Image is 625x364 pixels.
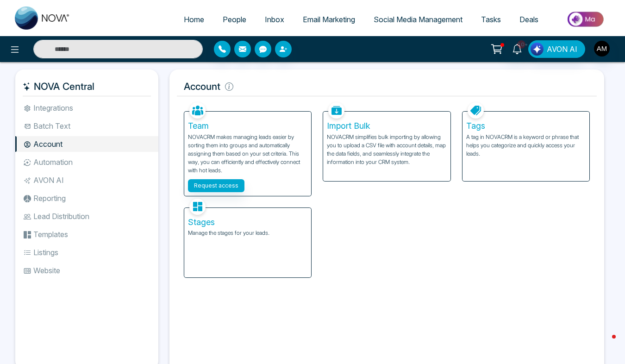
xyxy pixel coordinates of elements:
button: AVON AI [528,40,585,58]
img: Team [189,102,206,119]
img: Import Bulk [328,102,344,119]
p: Manage the stages for your leads. [188,229,307,237]
h5: NOVA Central [23,77,151,96]
h5: Account [177,77,597,96]
h5: Import Bulk [327,121,446,131]
li: Automation [15,154,158,170]
span: Home [184,15,204,24]
a: Inbox [256,11,294,28]
li: Templates [15,226,158,242]
span: Deals [519,15,538,24]
span: AVON AI [547,44,577,55]
img: Stages [189,199,206,215]
iframe: Intercom live chat [594,333,616,355]
a: Tasks [472,11,510,28]
a: Home [175,11,213,28]
img: User Avatar [594,41,610,56]
img: Market-place.gif [552,9,619,30]
li: Reporting [15,190,158,206]
span: Tasks [481,15,501,24]
a: 10+ [506,40,528,56]
span: Inbox [265,15,284,24]
li: Batch Text [15,118,158,134]
img: Lead Flow [531,43,544,56]
a: Deals [510,11,548,28]
button: Request access [188,179,244,192]
span: 10+ [517,40,525,49]
p: NOVACRM simplifies bulk importing by allowing you to upload a CSV file with account details, map ... [327,133,446,166]
a: People [213,11,256,28]
img: Nova CRM Logo [15,6,70,30]
li: AVON AI [15,172,158,188]
li: Lead Distribution [15,208,158,224]
li: Integrations [15,100,158,116]
li: Account [15,136,158,152]
span: Email Marketing [303,15,355,24]
li: Listings [15,245,158,260]
span: People [223,15,246,24]
p: NOVACRM makes managing leads easier by sorting them into groups and automatically assigning them ... [188,133,307,175]
li: Website [15,263,158,278]
a: Email Marketing [294,11,364,28]
a: Social Media Management [364,11,472,28]
span: Social Media Management [374,15,462,24]
h5: Team [188,121,307,131]
h5: Tags [466,121,586,131]
h5: Stages [188,217,307,227]
p: A tag in NOVACRM is a keyword or phrase that helps you categorize and quickly access your leads. [466,133,586,158]
img: Tags [468,102,484,119]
